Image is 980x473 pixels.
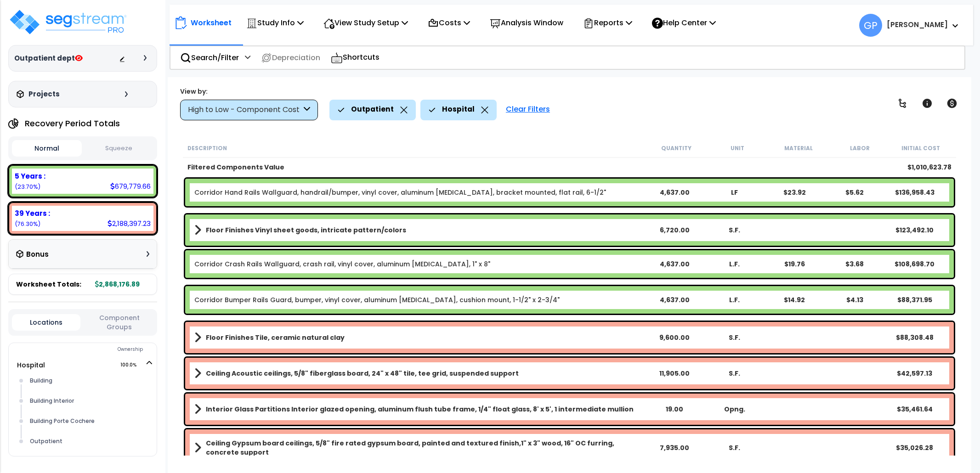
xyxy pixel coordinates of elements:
[645,405,705,414] div: 19.00
[194,367,645,380] a: Assembly Title
[765,295,825,304] div: $14.92
[428,17,470,29] p: Costs
[28,375,153,386] div: Building
[15,171,45,181] b: 5 Years :
[884,405,945,414] div: $35,461.64
[17,360,45,370] a: Hospital 100.0%
[194,439,645,457] a: Assembly Title
[884,259,945,269] div: $108,698.70
[25,119,120,128] h4: Recovery Period Totals
[261,51,320,64] p: Depreciation
[27,344,157,355] div: Ownership
[191,17,232,29] p: Worksheet
[206,225,406,235] b: Floor Finishes Vinyl sheet goods, intricate pattern/colors
[12,314,80,331] button: Locations
[84,141,154,157] button: Squeeze
[907,163,952,172] b: $1,010,623.78
[645,295,705,304] div: 4,637.00
[884,369,945,378] div: $42,597.13
[187,163,284,172] b: Filtered Components Value
[120,360,145,371] span: 100.0%
[194,224,645,236] a: Assembly Title
[326,46,385,69] div: Shortcuts
[28,90,60,99] h3: Projects
[12,140,82,157] button: Normal
[765,188,825,197] div: $23.92
[884,295,945,304] div: $88,371.95
[859,14,882,37] span: GP
[15,220,40,228] small: 76.29924212937927%
[704,225,765,235] div: S.F.
[28,395,153,406] div: Building Interior
[246,17,304,29] p: Study Info
[704,333,765,342] div: S.F.
[194,259,490,269] a: Individual Item
[180,87,318,96] div: View by:
[645,369,705,378] div: 11,905.00
[704,188,765,197] div: LF
[704,405,765,414] div: Opng.
[108,219,151,228] div: 2,188,397.23
[26,251,49,259] h3: Bonus
[323,17,408,29] p: View Study Setup
[884,225,945,235] div: $123,492.10
[884,188,945,197] div: $136,958.43
[256,47,325,68] div: Depreciation
[187,145,227,152] small: Description
[442,103,475,115] p: Hospital
[95,280,140,289] b: 2,868,176.89
[784,145,813,152] small: Material
[206,405,634,414] b: Interior Glass Partitions Interior glazed opening, aluminum flush tube frame, 1/4" float glass, 8...
[351,103,394,115] p: Outpatient
[501,100,555,120] div: Clear Filters
[825,295,885,304] div: $4.13
[206,333,345,342] b: Floor Finishes Tile, ceramic natural clay
[206,369,519,378] b: Ceiling Acoustic ceilings, 5/8" fiberglass board, 24" x 48" tile, tee grid, suspended support
[704,443,765,452] div: S.F.
[661,145,691,152] small: Quantity
[188,105,301,115] div: High to Low - Component Cost
[704,259,765,269] div: L.F.
[884,443,945,452] div: $35,026.28
[850,145,870,152] small: Labor
[645,225,705,235] div: 6,720.00
[704,295,765,304] div: L.F.
[180,51,239,64] p: Search/Filter
[887,20,948,29] b: [PERSON_NAME]
[16,280,81,289] span: Worksheet Totals:
[645,188,705,197] div: 4,637.00
[825,259,885,269] div: $3.68
[331,51,380,64] p: Shortcuts
[490,17,563,29] p: Analysis Window
[901,145,940,152] small: Initial Cost
[194,403,645,416] a: Assembly Title
[194,331,645,344] a: Assembly Title
[652,17,716,29] p: Help Center
[583,17,632,29] p: Reports
[194,295,560,304] a: Individual Item
[731,145,744,152] small: Unit
[206,439,645,457] b: Ceiling Gypsum board ceilings, 5/8" fire rated gypsum board, painted and textured finish,1" x 3" ...
[884,333,945,342] div: $88,308.48
[28,436,153,447] div: Outpatient
[645,443,705,452] div: 7,935.00
[765,259,825,269] div: $19.76
[645,259,705,269] div: 4,637.00
[85,313,153,332] button: Component Groups
[14,54,83,63] h3: Outpatient dept
[15,208,50,218] b: 39 Years :
[8,8,128,36] img: logo_pro_r.png
[194,188,606,197] a: Individual Item
[645,333,705,342] div: 9,600.00
[704,369,765,378] div: S.F.
[15,183,40,191] small: 23.700757870620734%
[28,416,153,427] div: Building Porte Cochere
[110,181,151,191] div: 679,779.66
[825,188,885,197] div: $5.62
